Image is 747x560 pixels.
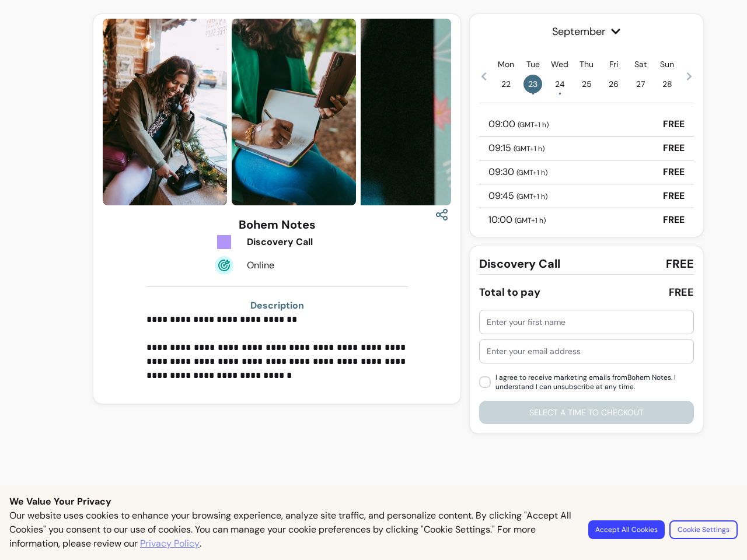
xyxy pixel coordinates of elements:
[516,168,547,177] span: ( GMT+1 h )
[526,58,540,70] p: Tue
[479,23,694,40] span: September
[577,75,596,93] span: 25
[479,256,560,272] span: Discovery Call
[663,189,685,203] p: FREE
[580,58,594,70] p: Thu
[532,87,535,99] span: •
[660,58,674,70] p: Sun
[232,19,356,205] img: https://d3pz9znudhj10h.cloudfront.net/b50c9bb6-09a9-4b9c-884b-45e0f61a3cf9
[669,520,738,539] button: Cookie Settings
[663,213,685,227] p: FREE
[103,19,227,205] img: https://d3pz9znudhj10h.cloudfront.net/d10b302a-3e7d-421b-818d-4f9bef657b96
[609,58,618,70] p: Fri
[140,537,200,551] a: Privacy Policy
[518,120,549,129] span: ( GMT+1 h )
[488,189,547,203] p: 09:45
[9,509,574,551] p: Our website uses cookies to enhance your browsing experience, analyze site traffic, and personali...
[634,58,647,70] p: Sat
[631,75,650,93] span: 27
[663,117,685,131] p: FREE
[515,216,546,225] span: ( GMT+1 h )
[666,256,694,272] span: FREE
[488,165,547,179] p: 09:30
[488,213,546,227] p: 10:00
[604,75,623,93] span: 26
[247,235,348,249] div: Discovery Call
[215,233,233,251] img: Tickets Icon
[669,284,694,300] div: FREE
[551,58,568,70] p: Wed
[488,117,549,131] p: 09:00
[487,316,686,328] input: Enter your first name
[514,144,544,153] span: ( GMT+1 h )
[247,258,348,272] div: Online
[663,141,685,155] p: FREE
[658,75,676,93] span: 28
[516,192,547,201] span: ( GMT+1 h )
[558,87,561,99] span: •
[523,75,542,93] span: 23
[488,141,544,155] p: 09:15
[498,58,514,70] p: Mon
[487,345,686,357] input: Enter your email address
[588,520,665,539] button: Accept All Cookies
[479,284,540,300] div: Total to pay
[9,495,738,509] p: We Value Your Privacy
[663,165,685,179] p: FREE
[239,216,316,233] h3: Bohem Notes
[497,75,515,93] span: 22
[550,75,569,93] span: 24
[146,299,408,313] h3: Description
